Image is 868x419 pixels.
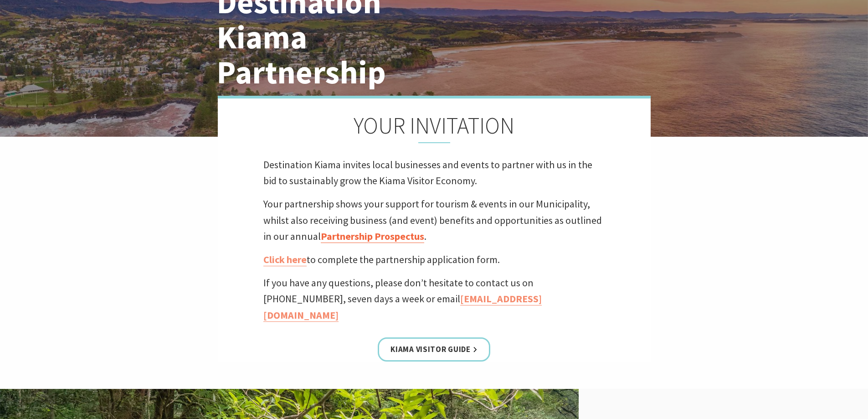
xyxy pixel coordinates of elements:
[378,337,490,362] a: Kiama Visitor Guide
[263,275,605,323] p: If you have any questions, please don’t hesitate to contact us on [PHONE_NUMBER], seven days a we...
[263,292,542,321] a: [EMAIL_ADDRESS][DOMAIN_NAME]
[263,252,605,268] p: to complete the partnership application form.
[263,253,307,266] a: Click here
[263,196,605,244] p: Your partnership shows your support for tourism & events in our Municipality, whilst also receivi...
[263,112,605,143] h2: YOUR INVITATION
[263,157,605,189] p: Destination Kiama invites local businesses and events to partner with us in the bid to sustainabl...
[321,230,424,243] a: Partnership Prospectus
